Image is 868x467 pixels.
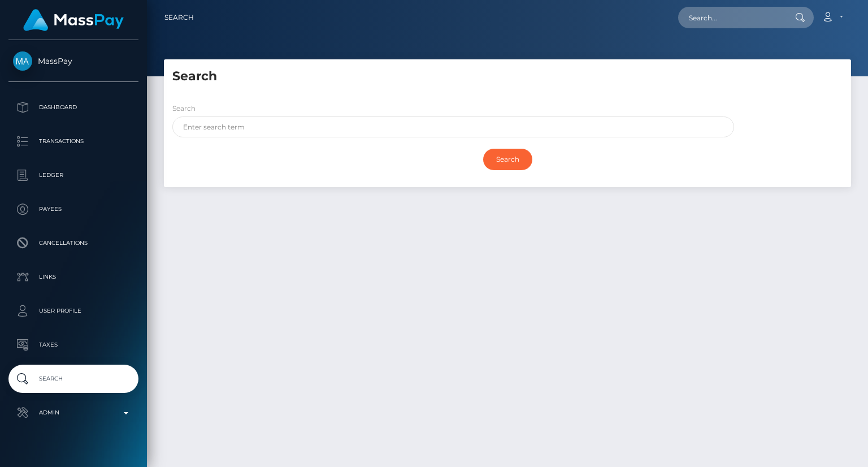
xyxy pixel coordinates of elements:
p: Dashboard [13,99,134,116]
p: Links [13,269,134,286]
a: User Profile [8,297,138,325]
a: Transactions [8,127,138,155]
a: Taxes [8,331,138,359]
p: Search [13,370,134,387]
a: Admin [8,399,138,427]
span: MassPay [8,56,138,66]
p: Admin [13,404,134,421]
label: Search [172,103,196,114]
a: Search [164,6,194,29]
p: Cancellations [13,235,134,252]
p: Taxes [13,336,134,353]
a: Cancellations [8,229,138,257]
a: Links [8,263,138,291]
img: MassPay [13,51,32,71]
p: Payees [13,201,134,218]
a: Ledger [8,161,138,189]
input: Search... [678,7,784,28]
a: Dashboard [8,93,138,122]
input: Enter search term [172,116,734,137]
p: User Profile [13,302,134,319]
a: Payees [8,195,138,223]
p: Ledger [13,167,134,184]
img: MassPay Logo [23,9,124,31]
p: Transactions [13,133,134,150]
a: Search [8,365,138,393]
h5: Search [172,68,843,85]
input: Search [483,149,532,170]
